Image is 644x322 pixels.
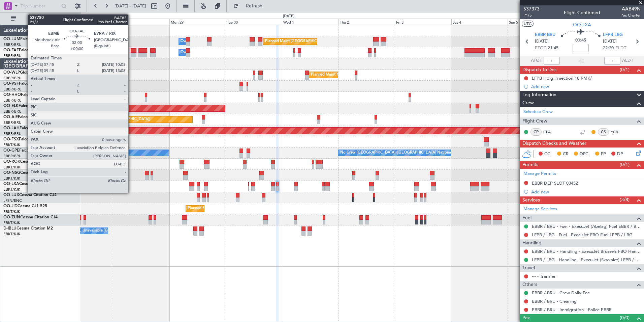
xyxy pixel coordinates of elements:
div: [DATE] [82,14,93,19]
span: OO-FSX [3,137,19,141]
span: Crew [522,99,534,107]
a: OO-NSGCessna Citation CJ4 [3,171,58,175]
span: OO-NSG [3,171,20,175]
a: --- - Transfer [532,273,556,279]
a: EBKT/KJK [3,232,20,237]
span: Services [522,196,540,204]
a: EBBR/BRU [3,42,22,47]
a: EBBR/BRU [3,120,22,125]
a: OO-ZUNCessna Citation CJ4 [3,215,58,219]
a: YCR [611,129,626,135]
span: OO-WLP [3,71,20,75]
span: OO-AIE [3,115,18,119]
input: --:-- [544,57,560,65]
span: ELDT [615,45,626,52]
a: OO-ROKCessna Citation CJ4 [3,160,58,164]
a: LFSN/ENC [3,198,22,203]
div: Tue 30 [226,19,282,25]
div: Mon 29 [169,19,226,25]
button: All Aircraft [7,13,73,24]
a: EBBR / BRU - Handling - ExecuJet Brussels FBO Handling Abelag [532,248,641,254]
a: EBKT/KJK [3,142,20,147]
span: AAB49N [620,5,641,12]
div: Planned Maint Milan (Linate) [311,70,359,80]
a: OO-LAHFalcon 7X [3,126,38,130]
span: Dispatch Checks and Weather [522,140,586,147]
a: OO-WLPGlobal 5500 [3,71,43,75]
span: 00:45 [575,37,586,44]
span: Dispatch To-Dos [522,66,556,74]
div: CP [530,128,542,136]
span: OO-ZUN [3,215,20,219]
div: LFPB Hdlg in section 18 RMK/ [532,75,592,81]
span: Fuel [522,214,532,222]
span: Flight Crew [522,117,547,125]
span: OO-VSF [3,82,19,86]
div: Planned Maint [GEOGRAPHIC_DATA] ([GEOGRAPHIC_DATA]) [44,114,150,125]
span: OO-ROK [3,160,20,164]
a: EBBR/BRU [3,109,22,114]
div: Thu 2 [339,19,395,25]
div: Owner Melsbroek Air Base [181,36,226,47]
span: Refresh [240,4,268,8]
div: No Crew [GEOGRAPHIC_DATA] ([GEOGRAPHIC_DATA] National) [340,148,453,158]
a: EBKT/KJK [3,165,20,170]
div: CS [598,128,609,136]
div: EBBR DEP SLOT 0345Z [532,180,578,186]
div: Add new [531,84,641,89]
span: OO-JID [3,204,18,208]
span: CR [563,151,569,158]
a: EBKT/KJK [3,176,20,181]
a: EBBR / BRU - Fuel - ExecuJet (Abelag) Fuel EBBR / BRU [532,223,641,229]
a: EBBR/BRU [3,131,22,136]
span: Pos Charter [620,12,641,18]
span: OO-LAH [3,126,20,130]
span: FP [601,151,606,158]
a: OO-JIDCessna CJ1 525 [3,204,47,208]
div: Sun 5 [508,19,564,25]
div: Flight Confirmed [564,9,600,16]
button: UTC [522,21,534,27]
a: EBBR / BRU - Cleaning [532,298,577,304]
a: EBBR/BRU [3,98,22,103]
a: EBKT/KJK [3,209,20,214]
span: 537373 [523,5,540,12]
span: Permits [522,161,538,169]
a: EBBR / BRU - Immigration - Police EBBR [532,307,612,313]
a: OO-LUXCessna Citation CJ4 [3,193,57,197]
a: OO-AIEFalcon 7X [3,115,36,119]
span: [DATE] - [DATE] [115,3,146,9]
div: Fri 3 [395,19,451,25]
span: OO-GPE [3,149,19,153]
span: OO-LXA [3,182,19,186]
a: EBBR / BRU - Crew Daily Fee [532,290,590,296]
a: D-IBLUCessna Citation M2 [3,226,53,231]
div: Planned Maint Kortrijk-[GEOGRAPHIC_DATA] [188,204,266,214]
a: EBBR/BRU [3,87,22,92]
span: DP [617,151,623,158]
div: Add new [531,189,641,195]
a: CLA [543,129,558,135]
span: Travel [522,264,535,272]
span: (0/0) [620,314,630,321]
span: OO-LUX [3,193,19,197]
span: Leg Information [522,91,556,99]
button: Refresh [230,1,270,11]
span: OO-LUM [3,37,20,41]
span: [DATE] [603,38,617,45]
input: Trip Number [21,1,59,11]
span: OO-LXA [573,21,591,28]
span: LFPB LBG [603,32,623,38]
a: EBBR/BRU [3,53,22,58]
span: ALDT [622,57,633,64]
a: EBBR/BRU [3,154,22,159]
div: Sun 28 [113,19,169,25]
span: 21:45 [548,45,558,52]
a: EBKT/KJK [3,220,20,225]
a: OO-LUMFalcon 7X [3,37,39,41]
span: OO-ELK [3,104,19,108]
a: Schedule Crew [523,109,553,115]
span: (3/8) [620,196,630,203]
a: Manage Permits [523,170,556,177]
span: [DATE] [535,38,549,45]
